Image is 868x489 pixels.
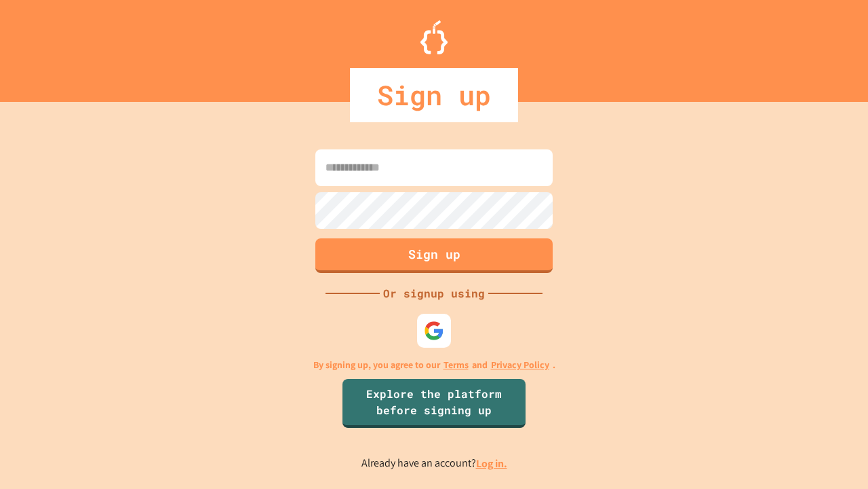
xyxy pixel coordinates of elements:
[342,379,526,428] a: Explore the platform before signing up
[476,456,507,471] a: Log in.
[315,238,553,273] button: Sign up
[424,321,444,341] img: google-icon.svg
[491,358,549,372] a: Privacy Policy
[313,358,555,372] p: By signing up, you agree to our and .
[350,68,518,122] div: Sign up
[380,285,488,302] div: Or signup using
[443,358,469,372] a: Terms
[420,20,448,54] img: Logo.svg
[361,455,507,472] p: Already have an account?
